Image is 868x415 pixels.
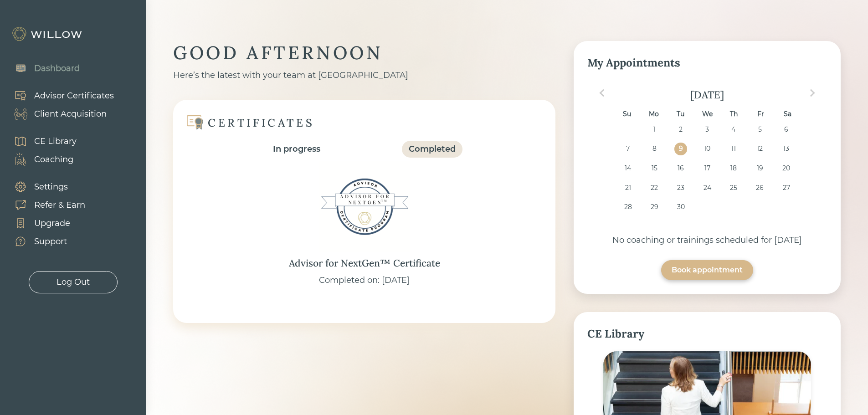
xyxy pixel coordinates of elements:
[273,143,320,155] div: In progress
[727,143,740,155] div: Choose Thursday, September 11th, 2025
[781,108,794,120] div: Sa
[674,201,687,213] div: Choose Tuesday, September 30th, 2025
[587,55,827,71] div: My Appointments
[34,62,80,75] div: Dashboard
[727,123,740,136] div: Choose Thursday, September 4th, 2025
[173,41,555,65] div: GOOD AFTERNOON
[672,265,743,276] div: Book appointment
[56,276,90,288] div: Log Out
[34,90,114,102] div: Advisor Certificates
[587,326,827,342] div: CE Library
[780,182,792,194] div: Choose Saturday, September 27th, 2025
[5,132,77,150] a: CE Library
[5,196,85,214] a: Refer & Earn
[622,201,634,213] div: Choose Sunday, September 28th, 2025
[34,199,85,211] div: Refer & Earn
[34,135,77,148] div: CE Library
[34,236,67,248] div: Support
[701,162,713,174] div: Choose Wednesday, September 17th, 2025
[173,69,555,82] div: Here’s the latest with your team at [GEOGRAPHIC_DATA]
[622,162,634,174] div: Choose Sunday, September 14th, 2025
[754,182,766,194] div: Choose Friday, September 26th, 2025
[587,88,827,101] div: [DATE]
[780,123,792,136] div: Choose Saturday, September 6th, 2025
[319,274,410,287] div: Completed on: [DATE]
[674,162,687,174] div: Choose Tuesday, September 16th, 2025
[648,182,660,194] div: Choose Monday, September 22nd, 2025
[727,162,740,174] div: Choose Thursday, September 18th, 2025
[34,181,68,193] div: Settings
[5,87,114,105] a: Advisor Certificates
[648,143,660,155] div: Choose Monday, September 8th, 2025
[728,108,740,120] div: Th
[587,234,827,246] div: No coaching or trainings scheduled for [DATE]
[674,182,687,194] div: Choose Tuesday, September 23rd, 2025
[11,27,84,41] img: Willow
[701,108,713,120] div: We
[755,108,767,120] div: Fr
[674,143,687,155] div: Choose Tuesday, September 9th, 2025
[34,108,107,120] div: Client Acquisition
[621,108,633,120] div: Su
[754,143,766,155] div: Choose Friday, September 12th, 2025
[780,143,792,155] div: Choose Saturday, September 13th, 2025
[648,123,660,136] div: Choose Monday, September 1st, 2025
[590,123,824,220] div: month 2025-09
[780,162,792,174] div: Choose Saturday, September 20th, 2025
[409,143,456,155] div: Completed
[727,182,740,194] div: Choose Thursday, September 25th, 2025
[5,150,77,169] a: Coaching
[805,86,820,100] button: Next Month
[34,154,73,166] div: Coaching
[701,123,713,136] div: Choose Wednesday, September 3rd, 2025
[674,123,687,136] div: Choose Tuesday, September 2nd, 2025
[319,161,410,252] img: Advisor for NextGen™ Certificate Badge
[595,86,609,100] button: Previous Month
[647,108,660,120] div: Mo
[754,123,766,136] div: Choose Friday, September 5th, 2025
[5,59,80,77] a: Dashboard
[5,178,85,196] a: Settings
[701,143,713,155] div: Choose Wednesday, September 10th, 2025
[34,217,70,230] div: Upgrade
[289,256,440,271] div: Advisor for NextGen™ Certificate
[648,201,660,213] div: Choose Monday, September 29th, 2025
[674,108,687,120] div: Tu
[701,182,713,194] div: Choose Wednesday, September 24th, 2025
[754,162,766,174] div: Choose Friday, September 19th, 2025
[622,143,634,155] div: Choose Sunday, September 7th, 2025
[622,182,634,194] div: Choose Sunday, September 21st, 2025
[208,116,314,130] div: CERTIFICATES
[5,214,85,232] a: Upgrade
[5,105,114,123] a: Client Acquisition
[648,162,660,174] div: Choose Monday, September 15th, 2025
